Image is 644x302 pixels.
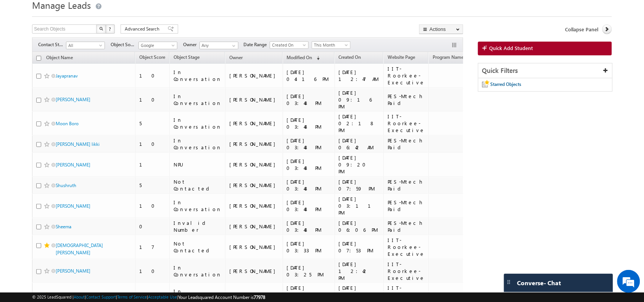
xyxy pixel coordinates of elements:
div: [DATE] 06:06 PM [339,220,380,233]
div: In Conversation [174,137,222,151]
span: Quick Add Student [489,45,533,52]
div: [DATE] 07:53 PM [339,240,380,254]
a: Program Name [429,53,467,63]
a: Acceptable Use [148,294,177,299]
span: © 2025 LeadSquared | | | | | [32,294,265,301]
div: 5 [139,182,166,189]
div: Not Contacted [174,240,222,254]
div: [DATE] 03:48 PM [287,116,331,130]
input: Type to Search [200,42,238,49]
div: [DATE] 03:25 PM [287,264,331,278]
span: Object Source [111,41,138,48]
a: Quick Add Student [478,42,612,55]
span: ? [109,26,112,32]
button: Actions [419,24,463,34]
div: [DATE] 12:42 PM [339,261,380,281]
div: [PERSON_NAME] [229,244,279,250]
a: [PERSON_NAME] [56,292,90,298]
div: PES-Mtech Paid [388,178,425,192]
a: Object Stage [170,53,203,63]
span: Owner [183,41,200,48]
div: [DATE] 06:42 AM [339,137,380,151]
div: [DATE] 03:11 PM [339,195,380,216]
div: [DATE] 03:48 PM [287,178,331,192]
div: 0 [139,223,166,230]
div: 5 [139,120,166,127]
div: 10 [139,268,166,275]
div: [PERSON_NAME] [229,291,279,298]
div: [PERSON_NAME] [229,72,279,79]
div: 10 [139,202,166,209]
a: [PERSON_NAME] [56,268,90,274]
textarea: Type your message and hit 'Enter' [10,71,139,229]
a: About [74,294,85,299]
span: Converse - Chat [517,279,561,286]
div: [PERSON_NAME] [229,96,279,103]
a: Modified On (sorted descending) [283,53,324,63]
div: Quick Filters [478,63,612,78]
div: Minimize live chat window [125,4,143,22]
div: 10 [139,291,166,298]
a: Created On [335,53,365,63]
div: [DATE] 04:16 PM [287,69,331,82]
img: Search [99,27,103,31]
a: This Month [312,41,351,49]
div: [PERSON_NAME] [229,161,279,168]
a: [PERSON_NAME] [56,97,90,102]
div: [PERSON_NAME] [229,182,279,189]
span: Created On [270,42,306,48]
div: [DATE] 03:33 PM [287,240,331,254]
a: Website Page [384,53,419,63]
span: Advanced Search [125,26,162,32]
a: [PERSON_NAME] [56,203,90,209]
span: Website Page [388,54,415,60]
a: Created On [270,41,309,49]
a: Object Name [42,53,77,63]
div: 10 [139,72,166,79]
span: Date Range [243,41,270,48]
div: [PERSON_NAME] [229,223,279,230]
a: Contact Support [86,294,116,299]
a: Sheema [56,224,71,229]
div: PES-Mtech Paid [388,199,425,213]
span: Owner [229,55,243,60]
img: d_60004797649_company_0_60004797649 [13,40,32,50]
span: Object Score [139,54,165,60]
span: (sorted descending) [314,55,320,61]
em: Start Chat [104,235,138,245]
a: [PERSON_NAME] [56,162,90,168]
div: 1 [139,161,166,168]
div: PES-Mtech Paid [388,220,425,233]
div: IIT-Roorkee-Executive [388,237,425,257]
span: Modified On [287,55,312,60]
div: Not Contacted [174,178,222,192]
div: [PERSON_NAME] [229,141,279,147]
div: 17 [139,244,166,250]
a: Show All Items [228,42,238,50]
a: Terms of Service [117,294,147,299]
a: Shushruth [56,182,76,188]
div: In Conversation [174,199,222,213]
div: In Conversation [174,264,222,278]
a: [PERSON_NAME] likki [56,141,100,147]
div: PES-Mtech Paid [388,137,425,151]
div: IIT-Roorkee-Executive [388,261,425,281]
span: Program Name [433,54,464,60]
a: [DEMOGRAPHIC_DATA][PERSON_NAME] [56,242,103,255]
div: In Conversation [174,93,222,107]
div: [DATE] 02:18 PM [339,113,380,134]
a: Jayapranav [56,73,78,79]
div: [PERSON_NAME] [229,268,279,275]
div: [PERSON_NAME] [229,202,279,209]
div: [DATE] 03:48 PM [287,199,331,213]
span: 77978 [254,294,265,300]
div: [DATE] 03:48 PM [287,93,331,107]
div: [DATE] 09:20 PM [339,154,380,175]
div: 10 [139,141,166,147]
input: Check all records [36,56,41,61]
div: Invalid Number [174,220,222,233]
div: [DATE] 12:47 AM [339,69,380,82]
span: Google [139,42,175,49]
a: Object Score [135,53,169,63]
div: 10 [139,96,166,103]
